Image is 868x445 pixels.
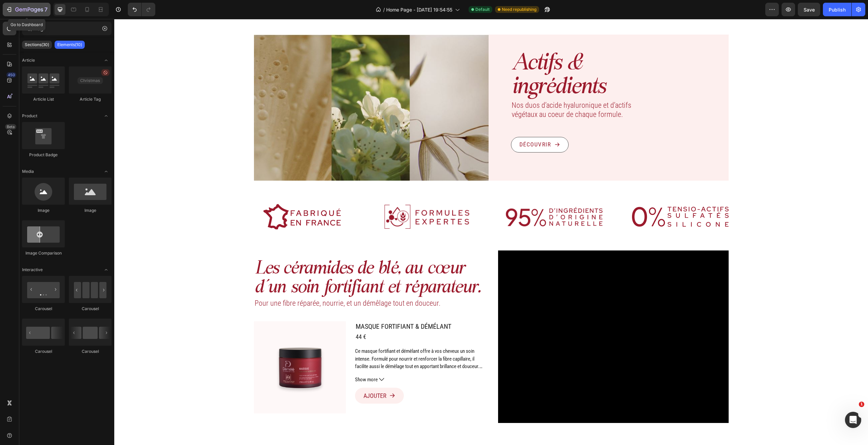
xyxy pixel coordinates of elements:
[249,372,272,381] div: AJOUTER
[241,357,263,365] span: Show more
[101,264,112,275] span: Toggle open
[101,55,112,66] span: Toggle open
[22,348,65,355] div: Carousel
[5,124,16,129] div: Beta
[149,185,226,210] img: [object Object]
[6,72,16,78] div: 450
[140,279,370,289] h2: Pour une fibre réparée, nourrie, et un démêlage tout en douceur.
[22,267,43,273] span: Interactive
[69,348,112,355] div: Carousel
[22,207,65,214] div: Image
[22,57,35,63] span: Article
[798,3,820,16] button: Save
[405,121,437,130] p: Découvrir
[829,6,846,13] div: Publish
[22,152,65,158] div: Product Badge
[22,168,34,175] span: Media
[128,3,155,16] div: Undo/Redo
[44,5,47,14] p: 7
[518,188,614,207] img: [object Object]
[241,329,368,358] p: Ce masque fortifiant et démêlant offre à vos cheveux un soin intense. Formulé pour nourrir et ren...
[22,96,65,102] div: Article List
[101,110,112,121] span: Toggle open
[384,231,614,404] video: Video
[22,250,65,256] div: Image Comparison
[22,22,112,35] input: Search Sections & Elements
[859,402,864,407] span: 1
[270,186,357,209] img: [object Object]
[241,302,370,312] h2: MASQUE FORTIFIANT & DÉMÉLANT
[392,188,488,207] img: [object Object]
[386,6,452,13] span: Home Page - [DATE] 19:54:55
[241,312,253,323] div: 44 €
[241,357,370,365] button: Show more
[397,118,455,134] button: <p>Découvrir</p>
[397,81,530,101] h2: Nos duos d’acide hyaluronique et d’actifs végétaux au coeur de chaque formule.
[69,96,112,102] div: Article Tag
[804,7,815,13] span: Save
[25,42,49,47] p: Sections(30)
[22,306,65,312] div: Carousel
[475,6,490,13] span: Default
[397,33,547,81] h2: Actifs & ingrédients
[140,240,370,279] h2: Les céramides de blé, au cœur d’un soin fortifiant et réparateur.
[101,166,112,177] span: Toggle open
[383,6,385,13] span: /
[22,113,37,119] span: Product
[845,412,861,428] iframe: Intercom live chat
[823,3,851,16] button: Publish
[241,369,290,385] button: AJOUTER
[114,19,868,445] iframe: Design area
[502,6,536,13] span: Need republishing
[3,3,51,16] button: 7
[57,42,82,47] p: Elements(10)
[69,306,112,312] div: Carousel
[69,207,112,214] div: Image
